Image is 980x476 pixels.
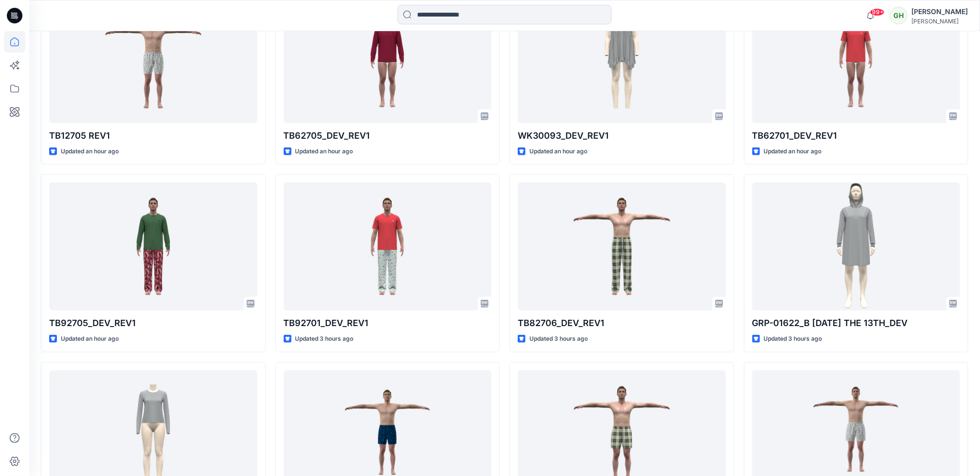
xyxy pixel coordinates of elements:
[911,18,968,25] div: [PERSON_NAME]
[49,129,257,143] p: TB12705 REV1
[49,316,257,330] p: TB92705_DEV_REV1
[752,316,961,330] p: GRP-01622_B [DATE] THE 13TH_DEV
[284,183,492,311] a: TB92701_DEV_REV1
[518,129,726,143] p: WK30093_DEV_REV1
[295,146,353,157] p: Updated an hour ago
[764,146,822,157] p: Updated an hour ago
[295,334,354,344] p: Updated 3 hours ago
[49,183,257,311] a: TB92705_DEV_REV1
[529,334,588,344] p: Updated 3 hours ago
[61,146,119,157] p: Updated an hour ago
[911,6,968,18] div: [PERSON_NAME]
[518,316,726,330] p: TB82706_DEV_REV1
[61,334,119,344] p: Updated an hour ago
[764,334,822,344] p: Updated 3 hours ago
[284,129,492,143] p: TB62705_DEV_REV1
[752,183,961,311] a: GRP-01622_B FRIDAY THE 13TH_DEV
[518,183,726,311] a: TB82706_DEV_REV1
[752,129,961,143] p: TB62701_DEV_REV1
[284,316,492,330] p: TB92701_DEV_REV1
[529,146,587,157] p: Updated an hour ago
[870,8,885,16] span: 99+
[890,7,907,24] div: GH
